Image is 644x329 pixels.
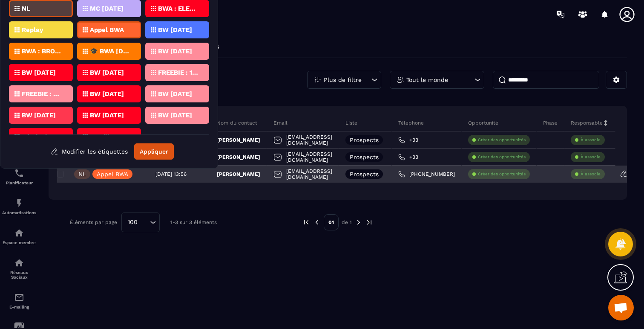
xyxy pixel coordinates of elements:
p: [PERSON_NAME] [217,171,260,178]
div: Search for option [121,213,160,232]
a: automationsautomationsEspace membre [2,221,36,251]
p: BW [DATE] [158,91,192,97]
a: schedulerschedulerPlanificateur [2,162,36,192]
button: Appliquer [134,143,174,160]
img: scheduler [14,168,24,178]
img: automations [14,228,24,238]
p: 01 [324,214,339,230]
p: NL [78,171,86,177]
p: Automatisations [2,210,36,215]
p: NL [22,6,30,12]
a: +33 [398,154,418,160]
p: Appel BWA [90,27,124,33]
p: Prospects [350,137,379,143]
p: Prospects [350,154,379,160]
p: Créer des opportunités [478,137,526,143]
input: Search for option [141,218,148,227]
p: À associe [581,171,601,177]
p: BW [DATE] [158,27,192,33]
button: Modifier les étiquettes [44,144,134,159]
p: BWA : ELEVES [158,6,199,12]
p: BW [DATE] [90,112,124,118]
p: BW [DATE] [158,48,192,54]
p: À associe [581,137,601,143]
p: Replay [22,27,43,33]
img: email [14,292,24,303]
p: 🎓 BWA [DATE] [90,48,131,54]
img: prev [302,218,310,226]
p: FREEBIE : GUIDE [22,91,63,97]
p: Réseaux Sociaux [2,270,36,280]
p: Plus de filtre [324,77,362,83]
p: Responsable [571,119,603,126]
img: social-network [14,258,24,268]
p: [PERSON_NAME] [217,137,260,143]
p: À associe [581,154,601,160]
img: next [365,218,373,226]
p: Planificateur [2,181,36,185]
p: BW [DATE] [90,91,124,97]
p: Liste [345,119,357,126]
p: Nom du contact [217,119,257,126]
p: Téléphone [398,119,424,126]
p: E-mailing [2,305,36,309]
p: 1-3 sur 3 éléments [170,219,217,225]
span: 100 [125,218,141,227]
img: automations [14,198,24,208]
a: +33 [398,137,418,143]
p: Prospects [350,171,379,177]
p: FREEBIE : 10 MIN [158,70,199,76]
p: Emailing [90,134,116,140]
a: emailemailE-mailing [2,286,36,316]
a: social-networksocial-networkRéseaux Sociaux [2,251,36,286]
p: de 1 [342,219,352,226]
p: Séminaire BWA [22,134,63,140]
p: [DATE] 13:56 [155,171,187,177]
a: automationsautomationsAutomatisations [2,192,36,221]
div: Ouvrir le chat [608,295,634,320]
p: Email [273,119,287,126]
a: [PHONE_NUMBER] [398,171,455,178]
p: BW [DATE] [90,70,124,76]
p: Éléments par page [70,219,117,225]
p: MC [DATE] [90,6,124,12]
p: BW [DATE] [22,112,56,118]
p: BW [DATE] [158,112,192,118]
p: Créer des opportunités [478,154,526,160]
img: prev [313,218,321,226]
p: Créer des opportunités [478,171,526,177]
p: Tout le monde [406,77,448,83]
p: Espace membre [2,240,36,245]
p: [PERSON_NAME] [217,154,260,160]
img: next [355,218,362,226]
p: Appel BWA [97,171,128,177]
p: BW [DATE] [22,70,56,76]
p: BWA : BROCHURE [22,48,63,54]
p: Phase [543,119,558,126]
p: Opportunité [468,119,498,126]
